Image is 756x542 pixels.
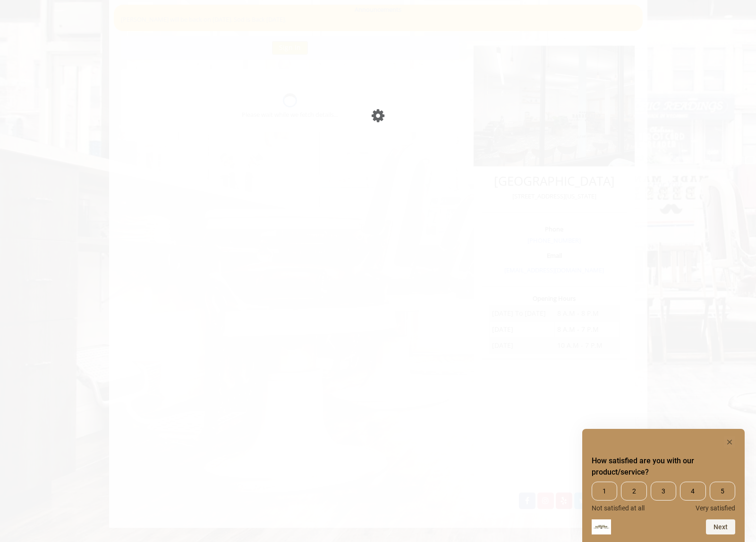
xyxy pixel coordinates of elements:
[592,482,617,501] span: 1
[696,504,735,512] span: Very satisfied
[592,436,735,534] div: How satisfied are you with our product/service? Select an option from 1 to 5, with 1 being Not sa...
[651,482,676,501] span: 3
[724,436,735,448] button: Hide survey
[592,455,735,478] h2: How satisfied are you with our product/service? Select an option from 1 to 5, with 1 being Not sa...
[710,482,735,501] span: 5
[592,504,645,512] span: Not satisfied at all
[706,519,735,534] button: Next question
[621,482,646,501] span: 2
[680,482,705,501] span: 4
[592,482,735,512] div: How satisfied are you with our product/service? Select an option from 1 to 5, with 1 being Not sa...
